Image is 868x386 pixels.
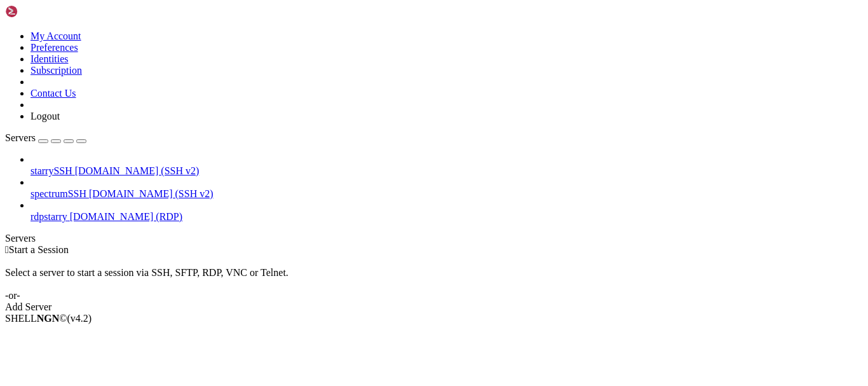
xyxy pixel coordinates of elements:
[31,211,863,223] a: rdpstarry [DOMAIN_NAME] (RDP)
[31,53,69,64] a: Identities
[5,132,36,143] span: Servers
[31,165,72,176] span: starrySSH
[31,42,78,53] a: Preferences
[31,165,863,177] a: starrySSH [DOMAIN_NAME] (SSH v2)
[89,188,214,199] span: [DOMAIN_NAME] (SSH v2)
[5,233,863,244] div: Servers
[5,256,863,301] div: Select a server to start a session via SSH, SFTP, RDP, VNC or Telnet. -or-
[75,165,200,176] span: [DOMAIN_NAME] (SSH v2)
[9,244,69,255] span: Start a Session
[31,188,86,199] span: spectrumSSH
[31,188,863,200] a: spectrumSSH [DOMAIN_NAME] (SSH v2)
[5,301,863,313] div: Add Server
[5,5,78,18] img: Shellngn
[67,313,92,324] span: 4.2.0
[31,88,76,99] a: Contact Us
[5,313,92,324] span: SHELL ©
[31,211,67,222] span: rdpstarry
[37,313,60,324] b: NGN
[70,211,182,222] span: [DOMAIN_NAME] (RDP)
[31,177,863,200] li: spectrumSSH [DOMAIN_NAME] (SSH v2)
[31,111,60,121] a: Logout
[5,132,86,143] a: Servers
[31,31,81,41] a: My Account
[31,154,863,177] li: starrySSH [DOMAIN_NAME] (SSH v2)
[5,244,9,255] span: 
[31,200,863,223] li: rdpstarry [DOMAIN_NAME] (RDP)
[31,65,82,76] a: Subscription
